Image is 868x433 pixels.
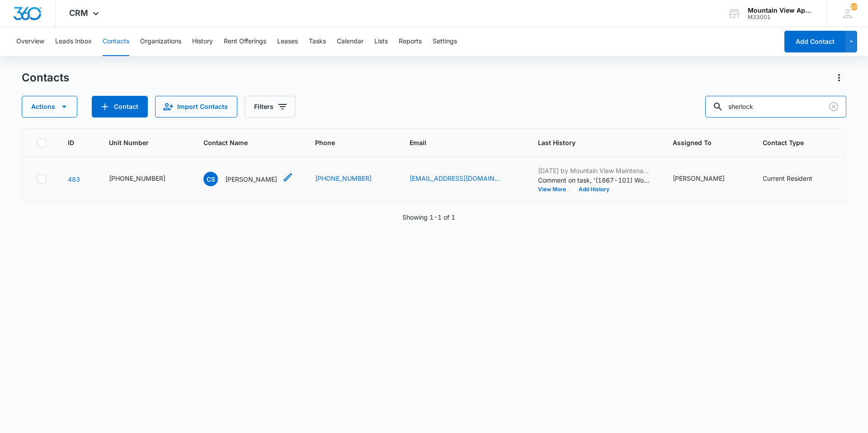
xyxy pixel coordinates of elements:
span: Contact Type [763,138,816,147]
button: View More [538,187,572,192]
div: [PERSON_NAME] [673,174,725,183]
button: Rent Offerings [224,27,266,56]
span: Email [410,138,503,147]
span: 109 [850,3,858,10]
div: Unit Number - 545-1867-101 - Select to Edit Field [109,174,182,184]
div: Phone - 970-301-2559 - Select to Edit Field [315,174,388,184]
button: Settings [433,27,457,56]
span: CRM [69,8,88,18]
button: Actions [832,71,846,85]
p: [PERSON_NAME] [225,174,277,184]
button: Leases [277,27,298,56]
button: Import Contacts [155,96,237,118]
div: Contact Name - Cynthia Sherlock - Select to Edit Field [203,172,293,186]
div: Email - sherlock1191@comcast.net - Select to Edit Field [410,174,516,184]
p: Comment on task, '(1867-101) Work Order ' "Replaced the ac drain trap, added drain deodorizer to ... [538,175,651,185]
button: Overview [16,27,44,56]
div: Assigned To - Kaitlyn Mendoza - Select to Edit Field [673,174,741,184]
div: account name [748,7,814,14]
button: Filters [245,96,296,118]
span: Phone [315,138,375,147]
a: Navigate to contact details page for Cynthia Sherlock [68,175,80,183]
a: [PHONE_NUMBER] [315,174,372,183]
div: notifications count [850,3,858,10]
button: Reports [399,27,422,56]
input: Search Contacts [705,96,846,118]
span: Contact Name [203,138,280,147]
div: [PHONE_NUMBER] [109,174,165,183]
span: Assigned To [673,138,728,147]
p: [DATE] by Mountain View Maintenance [538,166,651,175]
a: [EMAIL_ADDRESS][DOMAIN_NAME] [410,174,500,183]
button: History [192,27,213,56]
button: Actions [22,96,77,118]
span: CS [203,172,218,186]
span: Unit Number [109,138,182,147]
button: Leads Inbox [55,27,92,56]
div: account id [748,14,814,20]
button: Add Contact [784,31,845,52]
p: Showing 1-1 of 1 [402,212,455,222]
span: Last History [538,138,638,147]
button: Add History [572,187,616,192]
h1: Contacts [22,71,69,85]
div: Current Resident [763,174,812,183]
button: Add Contact [92,96,148,118]
div: Contact Type - Current Resident - Select to Edit Field [763,174,829,184]
button: Lists [374,27,388,56]
button: Organizations [140,27,181,56]
button: Tasks [309,27,326,56]
button: Contacts [103,27,129,56]
button: Clear [826,99,841,114]
span: ID [68,138,74,147]
button: Calendar [337,27,363,56]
